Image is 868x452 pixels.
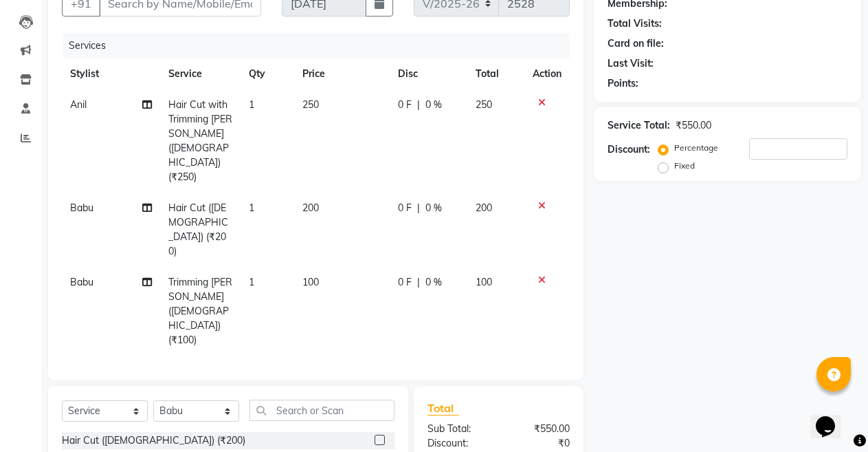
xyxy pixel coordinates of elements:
[294,58,390,89] th: Price
[608,17,662,31] div: Total Visits:
[160,58,241,89] th: Service
[467,58,524,89] th: Total
[417,275,420,290] span: |
[390,58,467,89] th: Disc
[427,401,459,416] span: Total
[608,56,654,71] div: Last Visit:
[498,436,579,451] div: ₹0
[302,98,319,111] span: 250
[70,98,87,111] span: Anil
[398,275,412,290] span: 0 F
[608,36,664,51] div: Card on file:
[425,275,442,290] span: 0 %
[302,202,319,214] span: 200
[417,98,420,112] span: |
[63,33,580,58] div: Services
[302,276,319,288] span: 100
[417,436,498,451] div: Discount:
[425,201,442,215] span: 0 %
[810,397,854,438] iframe: chat widget
[398,201,412,215] span: 0 F
[674,160,695,172] label: Fixed
[417,201,420,215] span: |
[70,202,93,214] span: Babu
[676,118,711,133] div: ₹550.00
[674,142,718,154] label: Percentage
[168,276,232,346] span: Trimming [PERSON_NAME] ([DEMOGRAPHIC_DATA]) (₹100)
[62,433,245,448] div: Hair Cut ([DEMOGRAPHIC_DATA]) (₹200)
[398,98,412,112] span: 0 F
[249,98,254,111] span: 1
[70,276,93,288] span: Babu
[608,76,638,91] div: Points:
[524,58,570,89] th: Action
[249,202,254,214] span: 1
[417,422,498,436] div: Sub Total:
[498,422,579,436] div: ₹550.00
[476,98,492,111] span: 250
[608,118,670,133] div: Service Total:
[608,142,650,157] div: Discount:
[249,400,394,421] input: Search or Scan
[476,202,492,214] span: 200
[241,58,294,89] th: Qty
[168,202,228,257] span: Hair Cut ([DEMOGRAPHIC_DATA]) (₹200)
[249,276,254,288] span: 1
[476,276,492,288] span: 100
[168,98,232,183] span: Hair Cut with Trimming [PERSON_NAME] ([DEMOGRAPHIC_DATA]) (₹250)
[62,58,160,89] th: Stylist
[425,98,442,112] span: 0 %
